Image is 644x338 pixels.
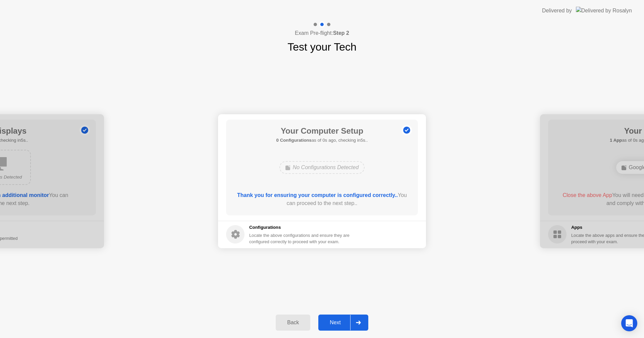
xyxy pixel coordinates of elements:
b: Step 2 [333,30,349,36]
div: No Configurations Detected [279,161,365,174]
div: Delivered by [542,7,572,15]
h1: Your Computer Setup [276,125,368,137]
h5: Configurations [249,224,351,231]
div: Open Intercom Messenger [621,315,637,331]
button: Next [318,315,368,331]
img: Delivered by Rosalyn [576,7,632,14]
h5: as of 0s ago, checking in5s.. [276,137,368,144]
div: Locate the above configurations and ensure they are configured correctly to proceed with your exam. [249,232,351,245]
div: You can proceed to the next step.. [236,191,409,207]
div: Back [278,320,308,326]
b: Thank you for ensuring your computer is configured correctly.. [237,192,398,198]
button: Back [276,315,310,331]
b: 0 Configurations [276,138,312,143]
div: Next [320,320,350,326]
h4: Exam Pre-flight: [295,29,349,37]
h1: Test your Tech [287,39,357,55]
